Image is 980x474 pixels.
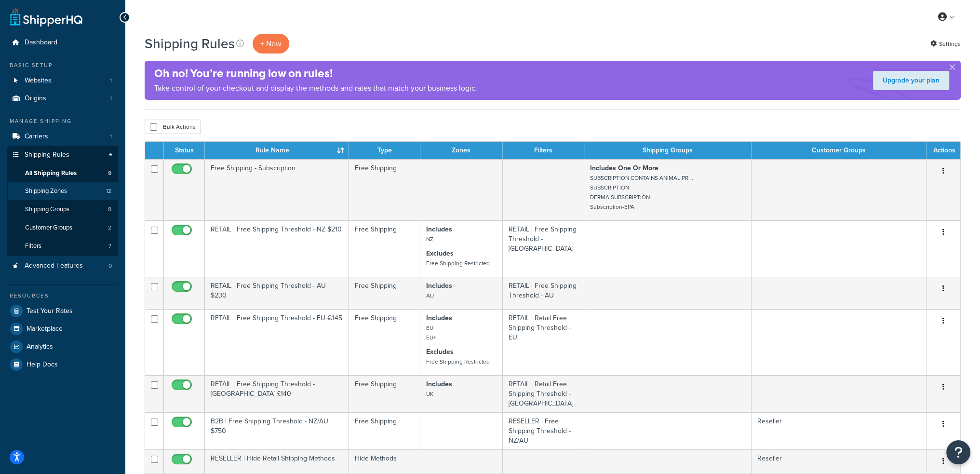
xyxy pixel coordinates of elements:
td: Free Shipping [349,220,420,277]
span: 1 [110,95,112,103]
td: RETAIL | Free Shipping Threshold - EU €145 [205,309,349,375]
span: Dashboard [25,39,57,47]
a: Customer Groups 2 [7,219,118,237]
td: RETAIL | Free Shipping Threshold - NZ $210 [205,220,349,277]
span: Origins [25,95,46,103]
span: Websites [25,77,52,85]
div: Basic Setup [7,61,118,69]
li: Shipping Groups [7,201,118,218]
th: Filters [503,142,585,159]
p: Take control of your checkout and display the methods and rates that match your business logic. [154,81,477,95]
span: Shipping Groups [25,205,69,214]
strong: Includes [426,281,452,291]
td: Hide Methods [349,449,420,473]
a: Carriers 1 [7,128,118,146]
small: SUBSCRIPTION CONTAINS ANIMAL PR... SUBSCRIPTION DERMA SUBSCRIPTION Subscription-EPA [590,174,693,211]
span: 7 [108,242,111,250]
td: Reseller [752,449,926,473]
li: Websites [7,72,118,90]
button: Open Resource Center [946,440,970,464]
td: RETAIL | Retail Free Shipping Threshold - [GEOGRAPHIC_DATA] [503,375,585,412]
small: Free Shipping Restricted [426,259,490,268]
td: RETAIL | Retail Free Shipping Threshold - EU [503,309,585,375]
h1: Shipping Rules [145,34,235,53]
th: Rule Name : activate to sort column ascending [205,142,349,159]
span: Shipping Zones [25,187,67,195]
li: All Shipping Rules [7,164,118,182]
a: Websites 1 [7,72,118,90]
a: Help Docs [7,356,118,373]
span: 1 [110,77,112,85]
span: 2 [108,224,111,232]
span: 8 [108,205,111,214]
li: Advanced Features [7,257,118,275]
a: Shipping Rules [7,146,118,164]
strong: Includes [426,379,452,389]
a: Analytics [7,338,118,355]
li: Shipping Zones [7,182,118,200]
td: RETAIL | Free Shipping Threshold - AU $230 [205,277,349,309]
strong: Excludes [426,347,454,357]
h4: Oh no! You’re running low on rules! [154,66,477,81]
strong: Includes One Or More [590,163,658,173]
div: Manage Shipping [7,117,118,125]
li: Shipping Rules [7,146,118,256]
small: AU [426,291,434,300]
a: Advanced Features 0 [7,257,118,275]
th: Shipping Groups [584,142,752,159]
small: EU EU+ [426,324,436,342]
small: NZ [426,235,433,244]
small: Free Shipping Restricted [426,357,490,366]
span: Customer Groups [25,224,72,232]
span: 12 [106,187,111,195]
strong: Excludes [426,248,454,258]
span: All Shipping Rules [25,169,77,177]
td: Reseller [752,412,926,449]
a: Upgrade your plan [873,71,949,90]
p: + New [253,34,289,54]
td: RESELLER | Free Shipping Threshold - NZ/AU [503,412,585,449]
li: Carriers [7,128,118,146]
span: Advanced Features [25,262,83,270]
a: ShipperHQ Home [10,7,82,27]
th: Actions [926,142,960,159]
a: All Shipping Rules 9 [7,164,118,182]
td: RETAIL | Free Shipping Threshold - AU [503,277,585,309]
span: Marketplace [27,325,63,333]
th: Type [349,142,420,159]
span: Test Your Rates [27,307,73,315]
strong: Includes [426,224,452,234]
span: Analytics [27,343,53,351]
a: Settings [930,37,961,51]
th: Customer Groups [752,142,926,159]
td: B2B | Free Shipping Threshold - NZ/AU $750 [205,412,349,449]
td: Free Shipping [349,309,420,375]
a: Marketplace [7,320,118,338]
span: Filters [25,242,41,250]
td: Free Shipping - Subscription [205,159,349,220]
span: 1 [110,133,112,141]
td: RESELLER | Hide Retail Shipping Methods [205,449,349,473]
small: UK [426,390,433,398]
span: 9 [108,169,111,177]
td: Free Shipping [349,277,420,309]
span: Help Docs [27,361,58,369]
td: Free Shipping [349,375,420,412]
li: Origins [7,90,118,108]
a: Test Your Rates [7,302,118,320]
th: Zones [420,142,503,159]
a: Filters 7 [7,237,118,255]
td: RETAIL | Free Shipping Threshold - [GEOGRAPHIC_DATA] [503,220,585,277]
a: Shipping Zones 12 [7,182,118,200]
a: Origins 1 [7,90,118,108]
li: Customer Groups [7,219,118,237]
span: Shipping Rules [25,151,69,159]
button: Bulk Actions [145,120,201,134]
strong: Includes [426,313,452,323]
li: Dashboard [7,34,118,52]
a: Shipping Groups 8 [7,201,118,218]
